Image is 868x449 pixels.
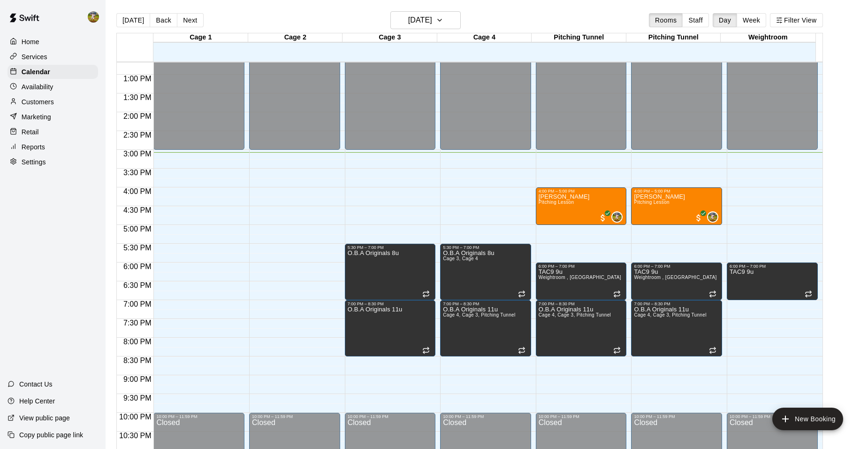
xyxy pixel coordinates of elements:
[156,414,242,419] div: 10:00 PM – 11:59 PM
[22,67,50,77] p: Calendar
[19,413,70,423] p: View public page
[8,80,98,94] a: Availability
[8,65,98,79] div: Calendar
[121,206,154,214] span: 4:30 PM
[805,290,812,298] span: Recurring event
[343,33,437,42] div: Cage 3
[536,263,627,300] div: 6:00 PM – 7:00 PM: TAC9 9u
[248,33,343,42] div: Cage 2
[422,347,430,354] span: Recurring event
[8,110,98,124] a: Marketing
[443,312,515,317] span: Cage 4, Cage 3, Pitching Tunnel
[611,211,623,223] div: Jhonny Montoya
[631,300,722,356] div: 7:00 PM – 8:30 PM: O.B.A Originals 11u
[345,300,436,356] div: 7:00 PM – 8:30 PM: O.B.A Originals 11u
[121,300,154,308] span: 7:00 PM
[713,13,737,27] button: Day
[539,264,624,269] div: 6:00 PM – 7:00 PM
[22,37,39,46] p: Home
[598,213,608,223] span: All customers have paid
[121,356,154,364] span: 8:30 PM
[22,142,45,152] p: Reports
[727,263,818,300] div: 6:00 PM – 7:00 PM: TAC9 9u
[390,11,461,29] button: [DATE]
[19,396,55,406] p: Help Center
[709,290,716,298] span: Recurring event
[634,414,719,419] div: 10:00 PM – 11:59 PM
[613,347,621,354] span: Recurring event
[536,187,627,225] div: 4:00 PM – 5:00 PM: Landon Morales
[8,140,98,154] a: Reports
[8,35,98,49] a: Home
[682,13,709,27] button: Staff
[518,290,525,298] span: Recurring event
[634,264,719,269] div: 6:00 PM – 7:00 PM
[730,264,815,269] div: 6:00 PM – 7:00 PM
[121,319,154,327] span: 7:30 PM
[612,212,622,222] img: Jhonny Montoya
[345,244,436,300] div: 5:30 PM – 7:00 PM: O.B.A Originals 8u
[121,131,154,139] span: 2:30 PM
[539,302,624,306] div: 7:00 PM – 8:30 PM
[150,13,177,27] button: Back
[121,187,154,195] span: 4:00 PM
[708,212,717,222] img: Jhonny Montoya
[518,347,525,354] span: Recurring event
[709,347,716,354] span: Recurring event
[539,200,574,205] span: Pitching Lesson
[177,13,203,27] button: Next
[707,211,718,223] div: Jhonny Montoya
[443,245,528,250] div: 5:30 PM – 7:00 PM
[8,95,98,109] a: Customers
[121,93,154,101] span: 1:30 PM
[711,211,718,223] span: Jhonny Montoya
[121,225,154,233] span: 5:00 PM
[772,408,843,430] button: add
[737,13,766,27] button: Week
[121,244,154,252] span: 5:30 PM
[443,256,478,261] span: Cage 3, Cage 4
[348,245,433,250] div: 5:30 PM – 7:00 PM
[408,14,432,27] h6: [DATE]
[8,125,98,139] a: Retail
[443,414,528,419] div: 10:00 PM – 11:59 PM
[8,50,98,64] a: Services
[22,157,46,167] p: Settings
[121,75,154,83] span: 1:00 PM
[613,290,621,298] span: Recurring event
[440,300,531,356] div: 7:00 PM – 8:30 PM: O.B.A Originals 11u
[422,290,430,298] span: Recurring event
[631,263,722,300] div: 6:00 PM – 7:00 PM: TAC9 9u
[348,414,433,419] div: 10:00 PM – 11:59 PM
[121,375,154,383] span: 9:00 PM
[539,275,621,280] span: Weightroom , [GEOGRAPHIC_DATA]
[117,432,153,440] span: 10:30 PM
[22,127,39,137] p: Retail
[634,189,719,194] div: 4:00 PM – 5:00 PM
[539,414,624,419] div: 10:00 PM – 11:59 PM
[22,112,51,122] p: Marketing
[88,11,99,23] img: Jhonny Montoya
[121,394,154,402] span: 9:30 PM
[19,379,53,389] p: Contact Us
[252,414,337,419] div: 10:00 PM – 11:59 PM
[649,13,683,27] button: Rooms
[634,275,716,280] span: Weightroom , [GEOGRAPHIC_DATA]
[8,155,98,169] a: Settings
[626,33,721,42] div: Pitching Tunnel
[730,414,815,419] div: 10:00 PM – 11:59 PM
[539,312,611,317] span: Cage 4, Cage 3, Pitching Tunnel
[19,430,83,440] p: Copy public page link
[153,33,248,42] div: Cage 1
[694,213,703,223] span: All customers have paid
[539,189,624,194] div: 4:00 PM – 5:00 PM
[117,413,153,421] span: 10:00 PM
[121,338,154,346] span: 8:00 PM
